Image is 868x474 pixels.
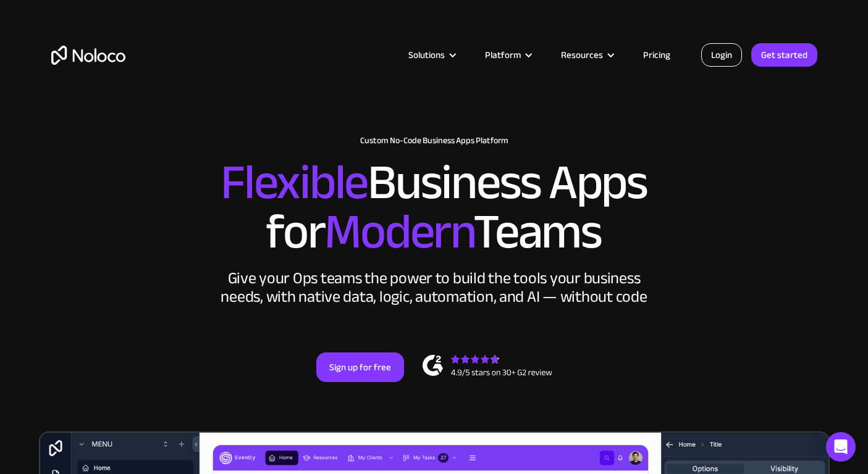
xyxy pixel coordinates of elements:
div: Give your Ops teams the power to build the tools your business needs, with native data, logic, au... [218,269,651,306]
div: Resources [561,47,603,63]
h2: Business Apps for Teams [51,158,817,257]
div: Solutions [408,47,445,63]
div: Platform [470,47,546,63]
a: Pricing [628,47,686,63]
span: Modern [324,186,473,278]
a: home [51,46,125,65]
div: Platform [485,47,521,63]
a: Login [701,43,742,67]
div: Solutions [393,47,470,63]
div: Open Intercom Messenger [826,432,856,462]
div: Resources [546,47,628,63]
a: Sign up for free [316,352,404,382]
span: Flexible [221,136,368,228]
h1: Custom No-Code Business Apps Platform [51,136,817,146]
a: Get started [751,43,817,67]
